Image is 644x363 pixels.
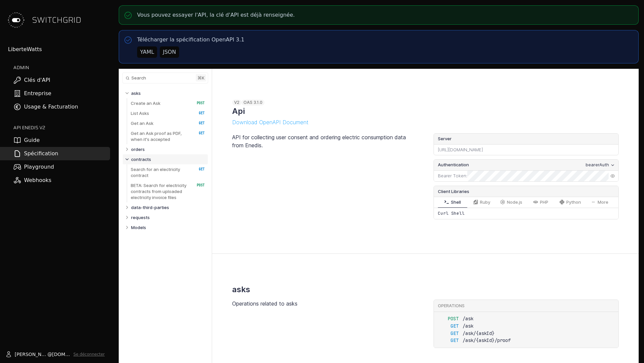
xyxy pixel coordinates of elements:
button: Se déconnecter [73,352,105,357]
a: Create an Ask POST [131,98,205,108]
a: Get an Ask proof as PDF, when it's accepted GET [131,128,205,144]
div: LiberteWatts [8,45,110,53]
p: Télécharger la spécification OpenAPI 3.1 [137,36,244,44]
span: [DOMAIN_NAME] [52,351,71,358]
a: List Asks GET [131,108,205,118]
span: @ [47,351,52,358]
span: Python [566,200,581,205]
a: asks [131,88,205,98]
p: Models [131,224,146,230]
p: List Asks [131,110,149,116]
img: Switchgrid Logo [5,9,27,31]
span: GET [438,337,459,344]
label: Server [434,134,619,144]
div: Operations [438,303,618,309]
span: GET [438,323,459,330]
p: requests [131,214,150,220]
span: Shell [451,200,461,205]
a: GET/ask/{askId}/proof [438,337,615,344]
h2: API ENEDIS v2 [13,124,110,131]
a: BETA: Search for electricity contracts from uploaded electricity invoice files POST [131,180,205,202]
span: SWITCHGRID [32,15,81,25]
a: POST/ask [438,315,615,323]
button: JSON [160,46,179,58]
p: asks [131,90,141,96]
span: GET [192,131,205,136]
h2: asks [232,285,250,294]
span: Ruby [480,200,490,205]
span: POST [438,315,459,323]
p: Get an Ask proof as PDF, when it's accepted [131,130,190,142]
span: Authentication [438,162,469,168]
span: GET [192,111,205,116]
div: v2 [232,100,241,106]
a: Search for an electricity contract GET [131,164,205,180]
div: JSON [163,48,176,56]
p: Vous pouvez essayer l'API, la clé d'API est déjà renseignée. [137,11,295,19]
a: contracts [131,154,205,164]
span: /ask [463,315,483,323]
p: Search for an electricity contract [131,166,190,178]
p: BETA: Search for electricity contracts from uploaded electricity invoice files [131,182,190,200]
span: [PERSON_NAME].vanheusden [15,351,47,358]
span: POST [192,101,205,106]
p: orders [131,146,145,152]
a: requests [131,212,205,222]
div: : [434,171,467,181]
span: Node.js [507,200,522,205]
span: /ask/{askId}/proof [463,337,511,344]
a: GET/ask [438,323,615,330]
div: YAML [140,48,154,56]
span: GET [438,330,459,337]
p: Operations related to asks [232,300,418,308]
h1: Api [232,106,245,116]
ul: asks endpoints [434,312,619,348]
span: GET [192,121,205,126]
p: data-third-parties [131,204,169,210]
p: contracts [131,156,151,162]
span: POST [192,183,205,188]
span: Search [131,75,146,80]
div: bearerAuth [586,162,609,168]
h2: ADMIN [13,64,110,71]
a: data-third-parties [131,202,205,212]
div: Client Libraries [434,186,619,197]
div: OAS 3.1.0 [241,100,264,106]
div: [URL][DOMAIN_NAME] [434,145,619,155]
a: GET/ask/{askId} [438,330,615,337]
button: YAML [137,46,157,58]
p: Create an Ask [131,100,160,106]
a: orders [131,144,205,154]
span: GET [192,167,205,172]
kbd: ⌘ k [196,74,206,81]
p: Get an Ask [131,120,153,126]
span: PHP [540,200,548,205]
button: Download OpenAPI Document [232,119,308,125]
a: Get an Ask GET [131,118,205,128]
button: bearerAuth [584,161,617,169]
span: /ask/{askId} [463,330,495,337]
a: Models [131,222,205,232]
p: API for collecting user consent and ordering electric consumption data from Enedis. [232,133,418,149]
span: /ask [463,323,483,330]
div: Curl Shell [434,208,619,219]
label: Bearer Token [438,173,466,179]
